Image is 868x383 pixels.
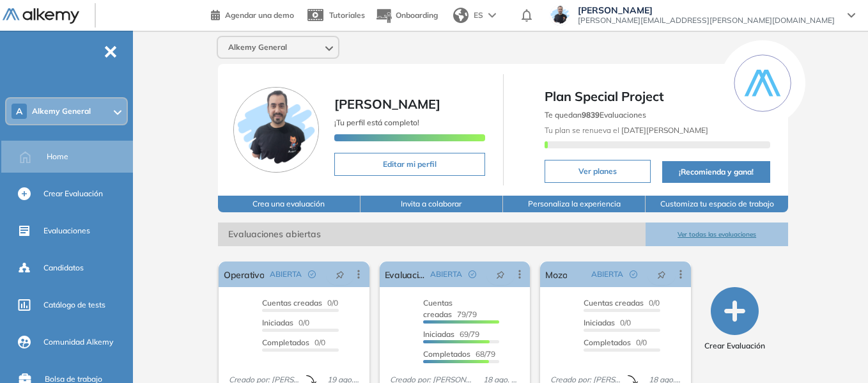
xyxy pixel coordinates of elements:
button: Crea una evaluación [218,196,360,212]
span: check-circle [308,270,316,278]
span: pushpin [496,269,505,279]
button: pushpin [326,264,354,285]
span: Alkemy General [228,42,287,52]
span: check-circle [469,270,476,278]
span: pushpin [657,269,666,279]
span: 0/0 [262,318,309,327]
span: ES [474,10,483,21]
span: Evaluaciones [43,225,90,237]
span: 69/79 [423,329,479,339]
span: Onboarding [396,10,438,20]
span: 0/0 [262,338,325,347]
span: Plan Special Project [545,87,771,106]
button: Ver planes [545,160,651,183]
span: Home [47,151,68,162]
img: arrow [488,13,496,18]
span: ABIERTA [430,269,462,280]
span: Completados [584,338,631,347]
img: world [453,8,469,23]
button: pushpin [647,264,676,285]
span: Crear Evaluación [704,340,765,352]
span: pushpin [336,269,345,279]
span: Cuentas creadas [584,298,644,308]
span: ABIERTA [270,269,302,280]
span: A [16,106,22,116]
span: [PERSON_NAME] [578,5,835,15]
button: ¡Recomienda y gana! [662,161,771,183]
span: Cuentas creadas [262,298,322,308]
button: Customiza tu espacio de trabajo [646,196,788,212]
b: [DATE][PERSON_NAME] [619,125,708,135]
a: Operativo [224,262,265,287]
button: Ver todas las evaluaciones [646,223,788,246]
span: Catálogo de tests [43,299,105,311]
span: Agendar una demo [225,10,294,20]
a: Mozo [545,262,567,287]
span: ¡Tu perfil está completo! [334,118,419,127]
span: Crear Evaluación [43,188,103,199]
span: Alkemy General [32,106,91,116]
img: Logo [3,8,79,24]
b: 9839 [582,110,600,120]
a: Agendar una demo [211,6,294,22]
span: 68/79 [423,349,495,359]
button: pushpin [486,264,515,285]
span: Comunidad Alkemy [43,336,113,348]
img: Foto de perfil [233,87,319,173]
button: Crear Evaluación [704,287,765,352]
span: Iniciadas [262,318,293,327]
span: 79/79 [423,298,477,319]
span: 0/0 [262,298,338,308]
span: 0/0 [584,338,647,347]
span: Cuentas creadas [423,298,453,319]
a: Evaluación inicial IA | Academy | Pomelo [385,262,426,287]
span: Tu plan se renueva el [545,125,708,135]
span: Iniciadas [423,329,454,339]
button: Invita a colaborar [360,196,503,212]
button: Editar mi perfil [334,153,485,176]
span: Iniciadas [584,318,615,327]
span: 0/0 [584,298,660,308]
span: check-circle [630,270,637,278]
span: Candidatos [43,262,84,274]
button: Personaliza la experiencia [503,196,646,212]
span: Tutoriales [329,10,365,20]
span: [PERSON_NAME] [334,96,440,112]
span: Completados [423,349,470,359]
button: Onboarding [375,2,438,29]
span: [PERSON_NAME][EMAIL_ADDRESS][PERSON_NAME][DOMAIN_NAME] [578,15,835,26]
span: ABIERTA [591,269,623,280]
span: Evaluaciones abiertas [218,223,646,246]
span: 0/0 [584,318,631,327]
span: Te quedan Evaluaciones [545,110,646,120]
span: Completados [262,338,309,347]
